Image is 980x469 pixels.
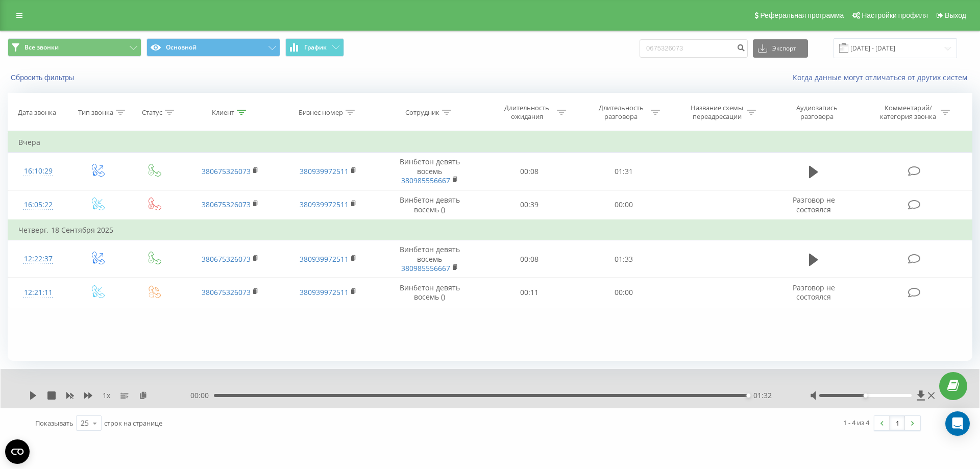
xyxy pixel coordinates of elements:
td: Вчера [8,132,972,153]
button: Open CMP widget [5,439,30,464]
button: Все звонки [8,38,141,57]
td: Винбетон девять восемь () [377,278,482,307]
span: 1 x [103,390,110,401]
td: Четверг, 18 Сентября 2025 [8,220,972,240]
td: Винбетон девять восемь [377,240,482,278]
button: Основной [146,38,280,57]
td: 01:33 [576,240,670,278]
td: 00:00 [576,278,670,307]
a: 380675326073 [202,254,251,264]
a: 380985556667 [401,176,450,185]
td: 00:08 [482,153,576,190]
div: Accessibility label [746,393,750,398]
div: Аудиозапись разговора [784,104,850,121]
div: Статус [142,108,162,117]
span: строк на странице [104,418,162,428]
span: Все звонки [24,43,59,52]
td: Винбетон девять восемь () [377,190,482,220]
div: Длительность ожидания [500,104,554,121]
div: 16:10:29 [18,161,58,181]
span: Показывать [35,418,73,428]
input: Поиск по номеру [640,39,748,58]
a: 380939972511 [300,166,349,176]
a: 380939972511 [300,254,349,264]
span: 00:00 [190,390,214,401]
div: 1 - 4 из 4 [843,417,869,428]
div: Длительность разговора [594,104,648,121]
td: 01:31 [576,153,670,190]
div: Комментарий/категория звонка [878,104,938,121]
span: График [304,44,327,51]
button: График [285,38,344,57]
span: Реферальная программа [760,11,844,19]
a: 1 [890,416,905,430]
span: Разговор не состоялся [793,195,835,214]
td: Винбетон девять восемь [377,153,482,190]
div: Название схемы переадресации [690,104,744,121]
div: 16:05:22 [18,195,58,215]
a: 380939972511 [300,200,349,209]
div: Сотрудник [405,108,439,117]
div: Клиент [212,108,234,117]
a: 380675326073 [202,166,251,176]
td: 00:00 [576,190,670,220]
span: 01:32 [753,390,772,401]
span: Разговор не состоялся [793,283,835,302]
a: 380675326073 [202,287,251,297]
a: Когда данные могут отличаться от других систем [793,72,972,82]
button: Сбросить фильтры [8,73,79,82]
span: Выход [945,11,966,19]
span: Настройки профиля [862,11,928,19]
a: 380985556667 [401,263,450,273]
div: 12:21:11 [18,283,58,303]
button: Экспорт [753,39,808,58]
div: Accessibility label [863,393,867,398]
td: 00:39 [482,190,576,220]
td: 00:11 [482,278,576,307]
div: Бизнес номер [299,108,343,117]
a: 380675326073 [202,200,251,209]
div: Тип звонка [78,108,113,117]
div: Open Intercom Messenger [945,411,970,436]
div: 12:22:37 [18,249,58,269]
div: 25 [81,418,89,428]
td: 00:08 [482,240,576,278]
div: Дата звонка [18,108,56,117]
a: 380939972511 [300,287,349,297]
